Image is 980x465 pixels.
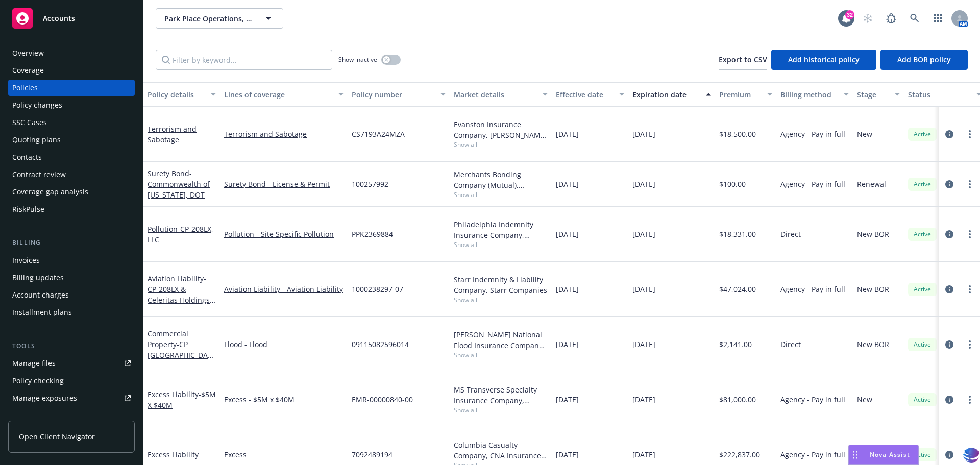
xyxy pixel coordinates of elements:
a: more [964,178,976,190]
span: Export to CSV [719,55,767,64]
div: Manage certificates [12,407,79,424]
div: Account charges [12,287,69,303]
span: [DATE] [632,394,655,405]
div: Installment plans [12,304,72,321]
div: Lines of coverage [224,89,332,100]
a: Flood - Flood [224,339,344,350]
span: [DATE] [556,394,579,405]
div: Effective date [556,89,613,100]
div: Contract review [12,166,66,183]
div: Evanston Insurance Company, [PERSON_NAME] Insurance, RT Specialty Insurance Services, LLC (RSG Sp... [454,119,548,140]
div: Manage exposures [12,390,77,406]
a: Excess Liability [148,389,216,410]
span: [DATE] [632,284,655,295]
button: Premium [715,82,776,107]
a: Aviation Liability - Aviation Liability [224,284,344,295]
span: Agency - Pay in full [780,394,845,405]
span: New BOR [857,229,889,239]
a: Policies [8,80,135,96]
span: [DATE] [556,449,579,460]
div: Policy changes [12,97,62,113]
div: SSC Cases [12,114,47,131]
span: Show all [454,296,548,304]
div: Manage files [12,355,56,372]
div: MS Transverse Specialty Insurance Company, Transverse Insurance Company, RT Specialty Insurance S... [454,384,548,406]
span: Agency - Pay in full [780,129,845,139]
span: [DATE] [556,284,579,295]
span: Nova Assist [870,450,910,459]
span: New [857,394,872,405]
span: [DATE] [556,179,579,189]
button: Add BOR policy [880,50,968,70]
span: 1000238297-07 [352,284,403,295]
a: Search [904,8,925,29]
div: Billing updates [12,270,64,286]
span: - CP-208LX, LLC [148,224,213,244]
span: Agency - Pay in full [780,179,845,189]
div: Status [908,89,970,100]
span: [DATE] [556,339,579,350]
a: Excess - $5M x $40M [224,394,344,405]
a: Manage files [8,355,135,372]
div: Premium [719,89,761,100]
div: Quoting plans [12,132,61,148]
span: $2,141.00 [719,339,752,350]
span: Direct [780,339,801,350]
a: circleInformation [943,283,955,296]
a: Account charges [8,287,135,303]
span: Open Client Navigator [19,431,95,442]
span: Active [912,230,933,239]
div: Stage [857,89,889,100]
button: Effective date [552,82,628,107]
a: Aviation Liability [148,274,210,315]
button: Stage [853,82,904,107]
span: Manage exposures [8,390,135,406]
span: Show all [454,351,548,359]
div: Coverage gap analysis [12,184,88,200]
span: Active [912,340,933,349]
a: RiskPulse [8,201,135,217]
a: Excess Liability [148,450,199,459]
span: Accounts [43,14,75,22]
div: Billing [8,238,135,248]
a: Commercial Property [148,329,212,381]
span: [DATE] [632,229,655,239]
span: Direct [780,229,801,239]
div: Policy checking [12,373,64,389]
a: Installment plans [8,304,135,321]
div: Tools [8,341,135,351]
div: 32 [845,10,854,19]
a: Report a Bug [881,8,901,29]
span: Active [912,180,933,189]
span: PPK2369884 [352,229,393,239]
span: $47,024.00 [719,284,756,295]
span: Show all [454,406,548,414]
span: Park Place Operations, Inc. [164,13,253,24]
button: Policy details [143,82,220,107]
span: Show all [454,190,548,199]
span: Active [912,130,933,139]
a: more [964,228,976,240]
div: Market details [454,89,536,100]
div: Coverage [12,62,44,79]
div: Policies [12,80,38,96]
a: Terrorism and Sabotage [224,129,344,139]
button: Market details [450,82,552,107]
span: Show all [454,140,548,149]
span: 100257992 [352,179,388,189]
a: Contract review [8,166,135,183]
div: Policy details [148,89,205,100]
a: circleInformation [943,394,955,406]
img: svg+xml;base64,PHN2ZyB3aWR0aD0iMzQiIGhlaWdodD0iMzQiIHZpZXdCb3g9IjAgMCAzNCAzNCIgZmlsbD0ibm9uZSIgeG... [963,446,980,465]
a: more [964,394,976,406]
a: SSC Cases [8,114,135,131]
span: $18,500.00 [719,129,756,139]
span: [DATE] [556,229,579,239]
div: Overview [12,45,44,61]
a: Start snowing [857,8,878,29]
span: Active [912,285,933,294]
div: RiskPulse [12,201,44,217]
a: more [964,283,976,296]
a: Contacts [8,149,135,165]
a: Switch app [928,8,948,29]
